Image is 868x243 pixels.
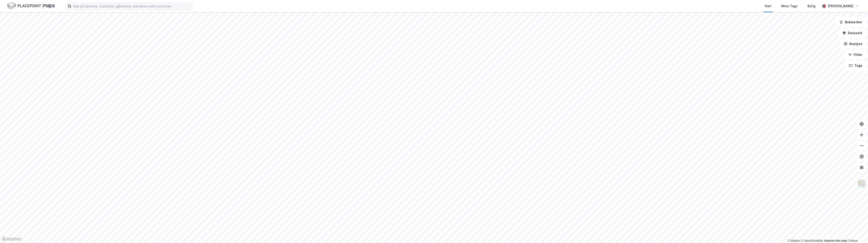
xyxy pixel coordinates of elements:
button: Bokmerker [836,18,866,27]
a: Mapbox homepage [1,236,21,242]
div: [PERSON_NAME] [828,3,854,9]
button: Tags [845,61,866,70]
a: Mapbox [788,239,800,242]
div: Mine Tags [781,3,798,9]
img: Z [857,179,866,188]
img: logo.f888ab2527a4732fd821a326f86c7f29.svg [7,2,55,10]
a: Improve this map [824,239,847,242]
button: Filter [844,50,866,59]
div: Bolig [808,3,815,9]
div: Kontrollprogram for chat [845,221,868,243]
a: OpenStreetMap [801,239,823,242]
button: Analyse [840,39,866,48]
button: Datasett [839,29,866,38]
div: Kart [765,3,771,9]
iframe: Chat Widget [845,221,868,243]
input: Søk på adresse, matrikkel, gårdeiere, leietakere eller personer [71,3,192,10]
